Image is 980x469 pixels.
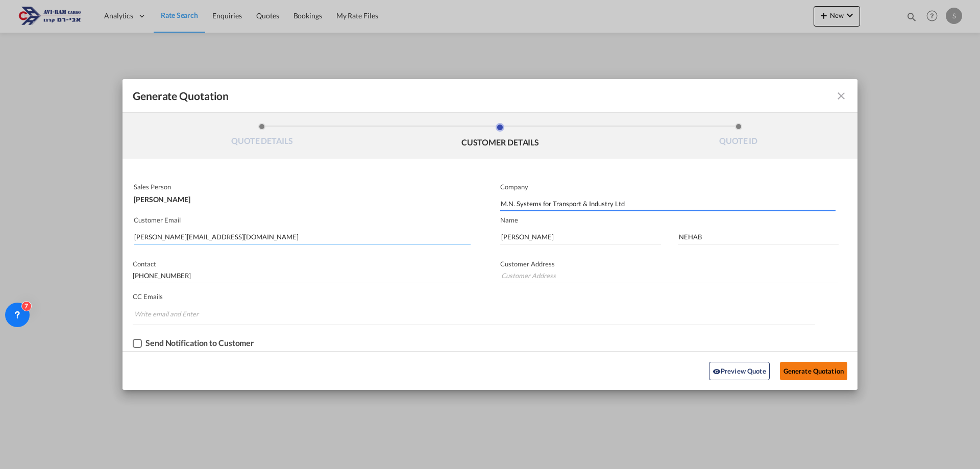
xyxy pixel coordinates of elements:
p: CC Emails [133,292,815,301]
li: CUSTOMER DETAILS [381,123,620,151]
button: Generate Quotation [780,362,847,380]
input: First Name [500,229,661,244]
p: Sales Person [134,183,469,191]
p: Name [500,216,857,224]
input: Contact Number [133,268,469,283]
p: Customer Email [134,216,471,224]
p: Company [500,183,836,191]
div: Send Notification to Customer [145,338,254,348]
input: Company Name [501,196,836,211]
md-icon: icon-eye [713,367,721,376]
md-icon: icon-close fg-AAA8AD cursor m-0 [835,90,847,102]
input: Chips input. [134,306,211,322]
md-chips-wrap: Chips container. Enter the text area, then type text, and press enter to add a chip. [133,305,815,325]
md-checkbox: Checkbox No Ink [133,338,254,349]
div: [PERSON_NAME] [134,191,469,203]
input: Customer Address [500,268,838,283]
input: Search by Customer Name/Email Id/Company [134,229,471,244]
li: QUOTE DETAILS [143,123,381,151]
input: Last Name [678,229,839,244]
span: Customer Address [500,260,555,268]
md-dialog: Generate QuotationQUOTE ... [122,79,857,390]
p: Contact [133,260,469,268]
span: Generate Quotation [133,89,229,103]
li: QUOTE ID [619,123,857,151]
button: icon-eyePreview Quote [709,362,770,380]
